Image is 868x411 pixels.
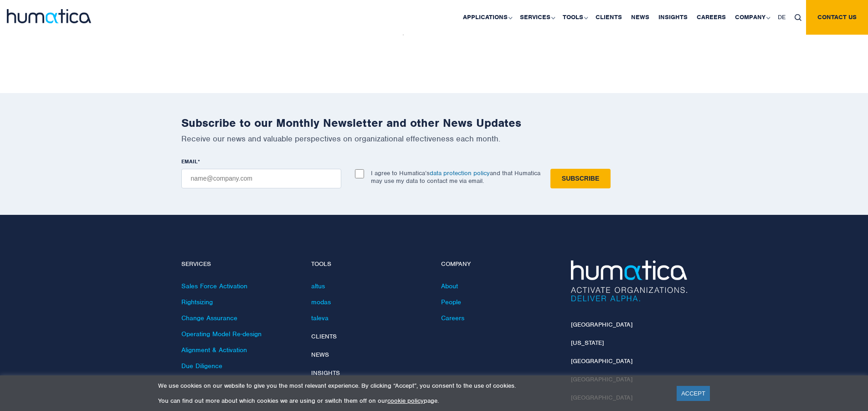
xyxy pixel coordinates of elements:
p: I agree to Humatica’s and that Humatica may use my data to contact me via email. [371,169,540,185]
a: Rightsizing [181,298,213,306]
a: People [441,298,461,306]
input: I agree to Humatica’sdata protection policyand that Humatica may use my data to contact me via em... [355,169,364,178]
a: Change Assurance [181,314,237,322]
a: Insights [311,369,340,377]
img: logo [7,9,91,23]
a: Alignment & Activation [181,346,247,354]
a: Clients [311,333,337,340]
a: altus [311,282,325,290]
a: [US_STATE] [571,339,604,347]
p: We use cookies on our website to give you the most relevant experience. By clicking “Accept”, you... [158,382,665,390]
img: Humatica [571,260,687,302]
p: Receive our news and valuable perspectives on organizational effectiveness each month. [181,134,687,144]
a: data protection policy [430,169,490,177]
h4: Tools [311,260,427,268]
a: modas [311,298,331,306]
h4: Company [441,260,557,268]
a: News [311,351,329,359]
a: Operating Model Re-design [181,330,262,338]
span: DE [778,13,786,21]
a: Careers [441,314,464,322]
input: Subscribe [550,169,611,188]
a: [GEOGRAPHIC_DATA] [571,321,632,328]
a: About [441,282,458,290]
a: ACCEPT [677,386,710,401]
a: Sales Force Activation [181,282,247,290]
h2: Subscribe to our Monthly Newsletter and other News Updates [181,116,687,130]
a: Due Diligence [181,362,222,370]
h4: Services [181,260,298,268]
span: EMAIL [181,158,198,165]
input: name@company.com [181,169,341,188]
img: search_icon [795,14,801,21]
a: cookie policy [387,397,424,405]
p: You can find out more about which cookies we are using or switch them off on our page. [158,397,665,405]
a: [GEOGRAPHIC_DATA] [571,357,632,365]
a: taleva [311,314,329,322]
